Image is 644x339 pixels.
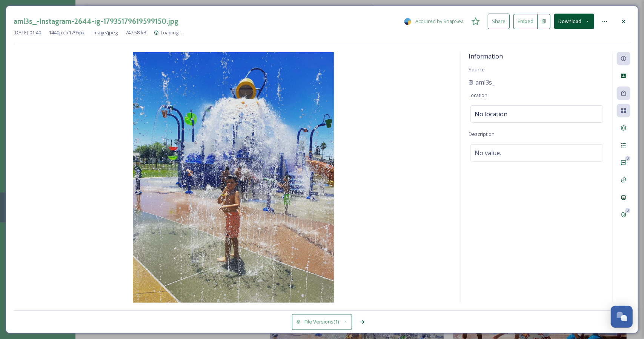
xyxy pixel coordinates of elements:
span: [DATE] 01:40 [14,29,41,36]
span: Loading... [161,29,182,36]
button: Share [488,14,510,29]
span: Source [469,66,485,73]
span: 747.58 kB [125,29,146,36]
span: aml3s_ [475,78,495,87]
span: 1440 px x 1795 px [49,29,85,36]
img: aml3s_-Instagram-2644-ig-17935179619599150.jpg [14,52,453,303]
button: Open Chat [611,306,633,328]
span: Location [469,92,487,99]
span: No value. [475,148,501,157]
span: image/jpeg [92,29,118,36]
span: Acquired by SnapSea [415,18,464,25]
div: 0 [625,208,630,213]
button: File Versions(1) [292,314,352,330]
div: 0 [625,156,630,161]
span: No location [475,109,507,119]
a: aml3s_ [469,78,495,87]
button: Embed [513,14,538,29]
span: Information [469,52,503,60]
img: snapsea-logo.png [404,18,412,25]
button: Download [554,14,594,29]
span: Description [469,131,495,137]
h3: aml3s_-Instagram-2644-ig-17935179619599150.jpg [14,16,178,27]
